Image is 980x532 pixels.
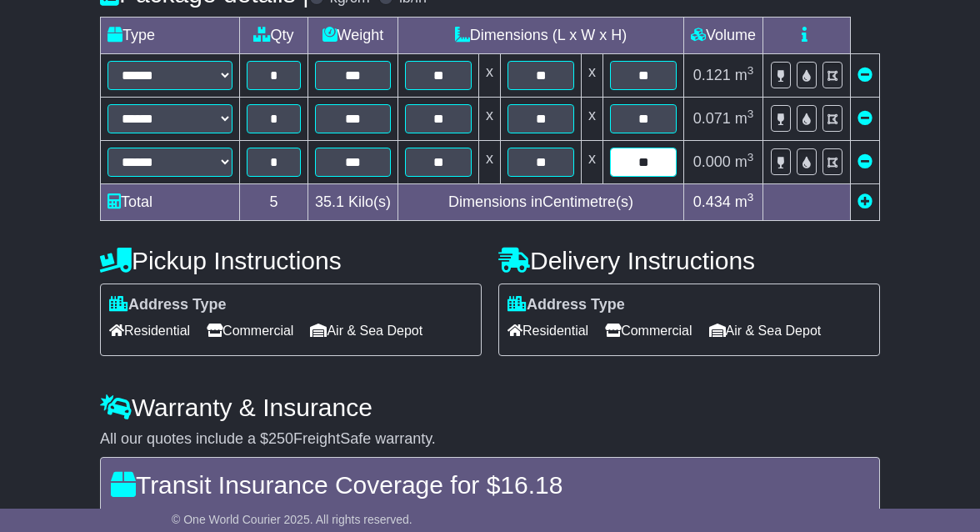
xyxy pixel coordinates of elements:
div: All our quotes include a $ FreightSafe warranty. [100,430,880,449]
td: x [479,140,501,183]
span: Residential [109,318,190,344]
a: Remove this item [857,110,872,127]
sup: 3 [747,191,754,203]
span: Air & Sea Depot [709,318,822,344]
span: 0.434 [693,193,731,210]
td: Kilo(s) [307,183,397,220]
h4: Transit Insurance Coverage for $ [111,471,869,499]
td: Weight [307,17,397,53]
span: m [735,110,754,127]
span: © One World Courier 2025. All rights reserved. [172,513,412,526]
td: x [582,97,603,140]
span: 16.18 [500,471,562,499]
td: x [582,53,603,97]
label: Address Type [507,296,625,314]
td: Total [100,183,239,220]
span: m [735,67,754,83]
h4: Delivery Instructions [498,247,880,274]
span: m [735,193,754,210]
h4: Warranty & Insurance [100,394,880,421]
span: Commercial [605,318,692,344]
span: 0.071 [693,110,731,127]
td: Dimensions (L x W x H) [398,17,684,53]
sup: 3 [747,64,754,77]
a: Remove this item [857,67,872,83]
td: 5 [239,183,307,220]
span: Air & Sea Depot [310,318,422,344]
td: x [582,140,603,183]
td: x [479,53,501,97]
h4: Pickup Instructions [100,247,482,274]
span: Commercial [207,318,293,344]
span: 250 [268,430,293,447]
span: m [735,153,754,170]
td: Volume [684,17,763,53]
label: Address Type [109,296,227,314]
a: Add new item [857,193,872,210]
td: Qty [239,17,307,53]
td: Type [100,17,239,53]
sup: 3 [747,108,754,120]
span: 0.000 [693,153,731,170]
sup: 3 [747,151,754,163]
td: Dimensions in Centimetre(s) [398,183,684,220]
a: Remove this item [857,153,872,170]
span: 35.1 [315,193,344,210]
span: 0.121 [693,67,731,83]
td: x [479,97,501,140]
span: Residential [507,318,588,344]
